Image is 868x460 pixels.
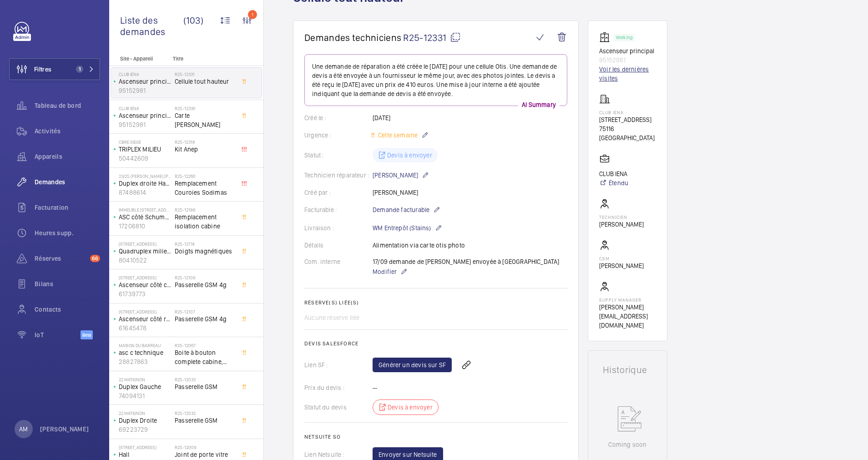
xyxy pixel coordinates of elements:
[119,382,171,391] p: Duplex Gauche
[175,314,235,324] span: Passerelle GSM 4g
[35,177,100,187] span: Demandes
[599,56,656,65] p: 95152981
[35,101,100,110] span: Tableau de bord
[373,358,452,372] a: Générer un devis sur SF
[119,289,171,298] p: 61739773
[599,124,656,142] p: 75116 [GEOGRAPHIC_DATA]
[35,330,81,339] span: IoT
[175,280,235,289] span: Passerelle GSM 4g
[76,66,83,73] span: 1
[175,348,235,366] span: Boite à bouton complete cabine, palieres et afficheurs.
[119,111,171,120] p: Ascenseur principal
[119,207,171,212] p: Immeuble [STREET_ADDRESS]
[119,212,171,222] p: ASC côté Schuman
[119,348,171,357] p: asc c technique
[175,111,235,129] span: Carte [PERSON_NAME]
[608,440,646,449] p: Coming soon
[373,170,429,181] p: [PERSON_NAME]
[109,56,169,62] p: Site - Appareil
[599,169,628,178] p: CLUB IENA
[90,255,100,262] span: 66
[9,58,100,80] button: Filtres1
[35,152,100,161] span: Appareils
[599,32,614,43] img: elevator.svg
[175,106,235,111] h2: R25-12330
[19,425,28,434] p: AM
[119,139,171,145] p: CBRE SIEGE
[603,365,652,374] h1: Historique
[173,56,233,62] p: Titre
[119,120,171,129] p: 95152981
[119,275,171,280] p: [STREET_ADDRESS]
[175,247,235,256] span: Doigts magnétiques
[119,357,171,366] p: 28827863
[119,173,171,179] p: 23/25 [PERSON_NAME] [PERSON_NAME]
[175,212,235,231] span: Remplacement isolation cabine
[175,139,235,145] h2: R25-12318
[175,145,235,154] span: Kit Anep
[119,280,171,289] p: Ascenseur côté cour
[119,309,171,314] p: [STREET_ADDRESS]
[175,309,235,314] h2: R25-12107
[373,267,397,276] span: Modifier
[119,256,171,265] p: 80410522
[119,450,171,459] p: Hall
[119,314,171,324] p: Ascenseur côté rue
[518,100,560,109] p: AI Summary
[119,416,171,425] p: Duplex Droite
[175,241,235,247] h2: R25-12174
[376,131,418,139] span: Cette semaine
[175,343,235,348] h2: R25-12067
[175,382,235,391] span: Passerelle GSM
[599,303,656,330] p: [PERSON_NAME][EMAIL_ADDRESS][DOMAIN_NAME]
[35,279,100,288] span: Bilans
[35,305,100,314] span: Contacts
[119,241,171,247] p: [STREET_ADDRESS]
[599,261,644,270] p: [PERSON_NAME]
[304,32,401,43] span: Demandes techniciens
[304,434,567,440] h2: Netsuite SO
[35,126,100,136] span: Activités
[119,71,171,77] p: Club Iéna
[304,299,567,306] h2: Réserve(s) liée(s)
[175,179,235,197] span: Remplacement Couroies Sodimas
[119,247,171,256] p: Quadruplex milieu droit
[35,203,100,212] span: Facturation
[35,254,86,263] span: Réserves
[119,445,171,450] p: [STREET_ADDRESS]
[119,410,171,416] p: 22 Matignon
[175,450,235,459] span: Joint de porte vitre
[304,340,567,347] h2: Devis Salesforce
[616,36,632,39] p: Working
[120,15,183,37] span: Liste des demandes
[175,173,235,179] h2: R25-12260
[119,145,171,154] p: TRIPLEX MILIEU
[175,416,235,425] span: Passerelle GSM
[175,410,235,416] h2: R25-12032
[40,425,89,434] p: [PERSON_NAME]
[119,377,171,382] p: 22 Matignon
[119,154,171,163] p: 50442609
[119,343,171,348] p: Maison du Barreau
[175,77,235,86] span: Cellule tout hauteur
[175,71,235,77] h2: R25-12331
[312,62,560,98] p: Une demande de réparation a été créée le [DATE] pour une cellule Otis. Une demande de devis a été...
[119,425,171,434] p: 69223729
[119,324,171,333] p: 61645478
[175,275,235,280] h2: R25-12109
[175,207,235,212] h2: R25-12186
[599,46,656,56] p: Ascenseur principal
[373,205,429,214] span: Demande facturable
[81,330,93,339] span: Beta
[599,178,628,187] a: Étendu
[119,77,171,86] p: Ascenseur principal
[34,65,51,74] span: Filtres
[599,115,656,124] p: [STREET_ADDRESS]
[599,256,644,261] p: CSM
[599,110,656,115] p: Club Iéna
[119,391,171,400] p: 74094131
[119,222,171,231] p: 17206810
[378,450,437,459] span: Envoyer sur Netsuite
[175,445,235,450] h2: R25-12009
[35,228,100,238] span: Heures supp.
